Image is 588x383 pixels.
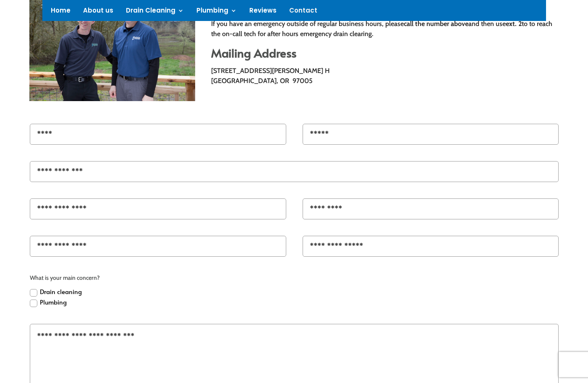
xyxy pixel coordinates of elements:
a: Plumbing [196,8,237,17]
span: [GEOGRAPHIC_DATA], OR 97005 [211,77,313,85]
span: If you have an emergency outside of regular business hours, please [211,20,404,28]
span: What is your main concern? [30,273,559,283]
label: Plumbing [30,297,67,307]
a: About us [83,8,113,17]
a: Home [51,8,71,17]
a: Reviews [249,8,277,17]
strong: ext. 2 [506,20,522,28]
label: Drain cleaning [30,286,82,297]
a: Contact [289,8,317,17]
span: to to reach the on-call tech for after hours emergency drain clearing. [211,20,552,38]
span: and then use [468,20,506,28]
a: Drain Cleaning [126,8,184,17]
h2: Mailing Address [211,47,559,63]
span: [STREET_ADDRESS][PERSON_NAME] H [211,67,330,75]
strong: call the number above [404,20,468,28]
